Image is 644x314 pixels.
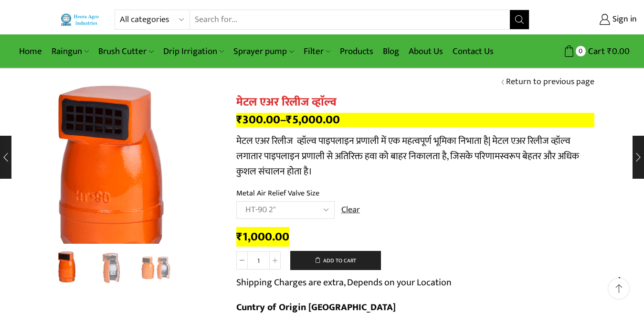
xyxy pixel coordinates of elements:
[236,188,319,199] label: Metal Air Relief Valve Size
[404,40,448,63] a: About Us
[236,110,280,130] bdi: 300.00
[236,113,594,127] p: –
[229,40,298,63] a: Sprayer pump
[286,110,340,130] bdi: 5,000.00
[510,10,529,29] button: Search button
[136,249,176,287] li: 3 / 3
[286,110,292,130] span: ₹
[158,40,229,63] a: Drip Irrigation
[248,251,269,270] input: Product quantity
[47,40,94,63] a: Raingun
[335,40,378,63] a: Products
[136,249,176,288] a: 3
[94,40,158,63] a: Brush Cutter
[48,247,87,287] a: Product-Desgine-Templet-webside
[236,96,594,109] h1: मेटल एअर रिलीज व्हाॅल्व
[586,45,605,58] span: Cart
[48,247,87,287] img: Metal Air Release Valve
[506,76,594,88] a: Return to previous page
[299,40,335,63] a: Filter
[448,40,498,63] a: Contact Us
[341,204,360,217] a: Clear options
[610,13,637,26] span: Sign in
[378,40,404,63] a: Blog
[92,249,131,288] a: 2
[607,44,612,59] span: ₹
[544,11,637,28] a: Sign in
[92,249,131,287] li: 2 / 3
[50,72,222,244] div: 1 / 3
[190,10,510,29] input: Search for...
[236,110,243,130] span: ₹
[607,44,630,59] bdi: 0.00
[236,133,594,179] p: मेटल एअर रिलीज व्हॉल्व पाइपलाइन प्रणाली में एक महत्वपूर्ण भूमिका निभाता है| मेटल एअर रिलीज व्हॉल्...
[539,43,630,60] a: 0 Cart ₹0.00
[236,227,243,247] span: ₹
[290,251,381,270] button: Add to cart
[236,275,452,290] p: Shipping Charges are extra, Depends on your Location
[48,249,87,287] li: 1 / 3
[236,227,289,247] bdi: 1,000.00
[14,40,47,63] a: Home
[576,46,586,56] span: 0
